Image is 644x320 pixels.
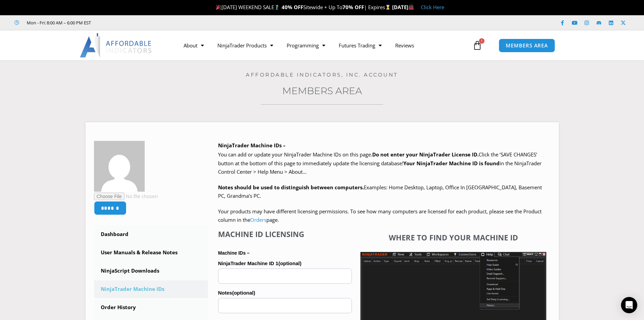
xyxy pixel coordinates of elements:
span: You can add or update your NinjaTrader Machine IDs on this page. [218,151,372,158]
span: (optional) [232,290,255,296]
a: Members Area [282,85,362,97]
a: NinjaScript Downloads [94,262,208,280]
img: ed3ffbeb7045a0fa7708a623a70841ceebf26a34c23f0450c245bbe2b39a06d7 [94,141,145,192]
div: Open Intercom Messenger [621,297,637,313]
label: NinjaTrader Machine ID 1 [218,258,352,269]
img: 🎉 [216,5,221,10]
nav: Menu [177,38,471,53]
a: NinjaTrader Machine IDs [94,280,208,298]
strong: 40% OFF [282,4,303,10]
span: Mon - Fri: 8:00 AM – 6:00 PM EST [25,19,91,27]
a: Futures Trading [332,38,388,53]
b: Do not enter your NinjaTrader License ID. [372,151,479,158]
span: Your products may have different licensing permissions. To see how many computers are licensed fo... [218,208,542,223]
span: Click the ‘SAVE CHANGES’ button at the bottom of this page to immediately update the licensing da... [218,151,542,175]
strong: [DATE] [392,4,414,10]
strong: Machine IDs – [218,250,249,256]
a: Order History [94,299,208,316]
a: 1 [462,36,492,55]
a: Affordable Indicators, Inc. Account [246,71,398,78]
span: 1 [479,38,484,44]
strong: Notes should be used to distinguish between computers. [218,184,364,191]
span: MEMBERS AREA [506,43,548,48]
a: Reviews [388,38,421,53]
img: 🏌️‍♂️ [275,5,280,10]
a: Click Here [421,4,444,10]
label: Notes [218,288,352,298]
a: Programming [280,38,332,53]
strong: Your NinjaTrader Machine ID is found [403,160,500,167]
h4: Machine ID Licensing [218,230,352,238]
a: About [177,38,211,53]
a: Orders [250,216,266,223]
img: LogoAI | Affordable Indicators – NinjaTrader [80,33,152,58]
span: (optional) [278,260,301,266]
img: ⌛ [385,5,390,10]
a: User Manuals & Release Notes [94,244,208,261]
a: NinjaTrader Products [211,38,280,53]
a: MEMBERS AREA [499,39,555,52]
img: 🏭 [409,5,414,10]
span: [DATE] WEEKEND SALE Sitewide + Up To | Expires [214,4,392,10]
iframe: Customer reviews powered by Trustpilot [100,19,202,26]
a: Dashboard [94,226,208,243]
h4: Where to find your Machine ID [360,233,546,242]
strong: 70% OFF [342,4,364,10]
b: NinjaTrader Machine IDs – [218,142,286,149]
span: Examples: Home Desktop, Laptop, Office In [GEOGRAPHIC_DATA], Basement PC, Grandma’s PC. [218,184,542,199]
